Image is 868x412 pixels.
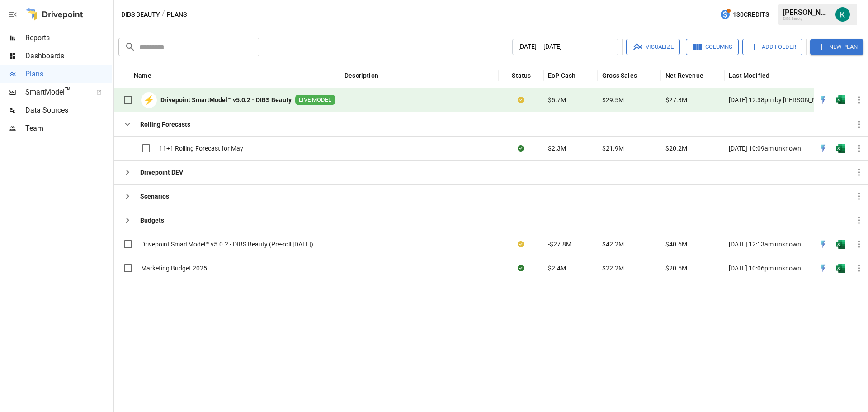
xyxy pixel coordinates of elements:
div: Open in Excel [836,95,845,104]
button: New Plan [810,39,863,55]
img: Katherine Rose [835,7,850,22]
span: $21.9M [602,144,624,153]
span: Plans [25,69,112,80]
span: $42.2M [602,240,624,249]
div: Net Revenue [665,72,703,79]
div: Your plan has changes in Excel that are not reflected in the Drivepoint Data Warehouse, select "S... [518,240,524,249]
span: Data Sources [25,105,112,116]
span: 11+1 Rolling Forecast for May [159,144,243,153]
div: Description [344,72,378,79]
b: Drivepoint SmartModel™ v5.0.2 - DIBS Beauty [160,95,292,104]
span: LIVE MODEL [295,96,335,104]
div: EoP Cash [548,72,576,79]
div: Name [134,72,151,79]
span: $2.4M [548,264,566,273]
button: Katherine Rose [830,2,855,27]
span: $20.2M [665,144,687,153]
span: Dashboards [25,51,112,62]
div: Open in Quick Edit [819,144,828,153]
div: [DATE] 10:06pm unknown [724,256,837,280]
b: Drivepoint DEV [140,168,183,177]
span: 130 Credits [733,9,769,20]
img: excel-icon.76473adf.svg [836,240,845,249]
b: Rolling Forecasts [140,120,190,129]
span: $20.5M [665,264,687,273]
div: Last Modified [729,72,769,79]
div: Sync complete [518,264,524,273]
button: DIBS Beauty [121,9,160,20]
div: [DATE] 10:09am unknown [724,136,837,160]
img: quick-edit-flash.b8aec18c.svg [819,240,828,249]
div: ⚡ [141,92,157,108]
div: Open in Excel [836,264,845,273]
span: ™ [65,85,71,97]
img: excel-icon.76473adf.svg [836,264,845,273]
span: $2.3M [548,144,566,153]
span: $5.7M [548,95,566,104]
div: Open in Excel [836,240,845,249]
button: Columns [686,39,739,55]
div: [DATE] 12:13am unknown [724,232,837,256]
b: Budgets [140,216,164,225]
div: Open in Excel [836,144,845,153]
button: 130Credits [716,6,773,23]
img: quick-edit-flash.b8aec18c.svg [819,264,828,273]
span: $27.3M [665,95,687,104]
b: Scenarios [140,192,169,201]
button: Add Folder [742,39,802,55]
div: Your plan has changes in Excel that are not reflected in the Drivepoint Data Warehouse, select "S... [518,95,524,104]
span: -$27.8M [548,240,571,249]
div: Open in Quick Edit [819,264,828,273]
span: $22.2M [602,264,624,273]
div: DIBS Beauty [783,17,830,21]
span: $29.5M [602,95,624,104]
div: / [162,9,165,20]
span: $40.6M [665,240,687,249]
div: Status [512,72,531,79]
img: quick-edit-flash.b8aec18c.svg [819,144,828,153]
img: quick-edit-flash.b8aec18c.svg [819,95,828,104]
span: Marketing Budget 2025 [141,264,207,273]
span: Drivepoint SmartModel™ v5.0.2 - DIBS Beauty (Pre-roll [DATE]) [141,240,313,249]
span: SmartModel [25,87,86,98]
button: [DATE] – [DATE] [512,39,618,55]
div: [PERSON_NAME] [783,8,830,17]
button: Visualize [626,39,680,55]
div: Open in Quick Edit [819,240,828,249]
div: Open in Quick Edit [819,95,828,104]
div: Sync complete [518,144,524,153]
div: Gross Sales [602,72,637,79]
img: excel-icon.76473adf.svg [836,95,845,104]
img: excel-icon.76473adf.svg [836,144,845,153]
span: Reports [25,33,112,43]
span: Team [25,123,112,134]
div: [DATE] 12:38pm by [PERSON_NAME] undefined [724,88,837,112]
